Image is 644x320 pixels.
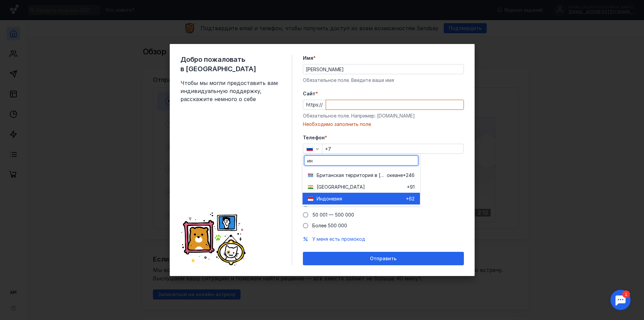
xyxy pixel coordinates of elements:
input: Поиск [305,156,418,165]
span: 50 001 — 500 000 [312,212,354,218]
button: У меня есть промокод [312,236,365,242]
span: Чтобы мы могли предоставить вам индивидуальную поддержку, расскажите немного о себе [180,79,281,103]
span: Более 500 000 [312,223,347,228]
span: Отправить [370,256,396,262]
button: Отправить [303,252,464,265]
span: Cайт [303,90,316,97]
span: океане [387,172,403,179]
div: Необходимо заполнить поле [303,121,464,128]
div: grid [303,168,420,206]
span: Индонези [317,195,339,202]
span: Британская территория в [GEOGRAPHIC_DATA] [317,172,387,179]
div: Обязательное поле. Введите ваше имя [303,77,464,84]
span: Добро пожаловать в [GEOGRAPHIC_DATA] [180,55,281,74]
button: [GEOGRAPHIC_DATA]+91 [303,181,420,193]
span: я [339,195,342,202]
button: Британская территория в [GEOGRAPHIC_DATA]океане+246 [303,169,420,181]
span: +246 [403,172,415,179]
span: Имя [303,55,313,61]
span: Телефон [303,134,325,141]
span: [GEOGRAPHIC_DATA] [317,184,365,190]
span: +62 [406,195,415,202]
div: Обязательное поле. Например: [DOMAIN_NAME] [303,112,464,119]
span: У меня есть промокод [312,236,365,242]
div: 1 [15,4,23,11]
button: Индонезия+62 [303,193,420,204]
span: +91 [407,184,415,190]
